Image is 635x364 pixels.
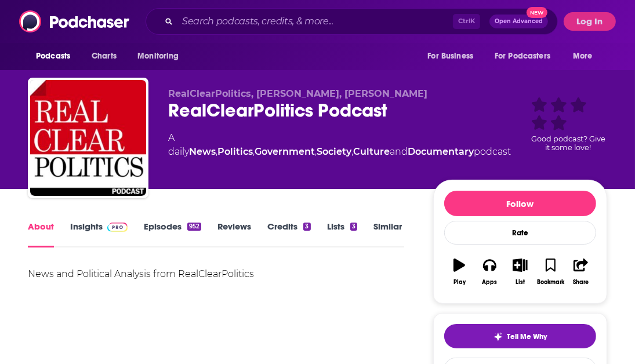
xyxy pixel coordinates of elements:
[267,221,310,247] a: Credits3
[28,266,404,282] div: News and Political Analysis from RealClearPolitics
[408,146,474,157] a: Documentary
[168,88,427,99] span: RealClearPolitics, [PERSON_NAME], [PERSON_NAME]
[573,279,589,286] div: Share
[70,221,128,247] a: InsightsPodchaser Pro
[350,223,357,231] div: 3
[495,48,550,64] span: For Podcasters
[253,146,255,157] span: ,
[444,221,596,245] div: Rate
[84,45,124,67] a: Charts
[30,80,146,196] img: RealClearPolitics Podcast
[217,221,251,247] a: Reviews
[129,45,194,67] button: open menu
[317,146,351,157] a: Society
[453,279,466,286] div: Play
[537,279,564,286] div: Bookmark
[315,146,317,157] span: ,
[177,12,453,31] input: Search podcasts, credits, & more...
[353,146,390,157] a: Culture
[474,251,505,293] button: Apps
[482,279,498,286] div: Apps
[494,332,503,341] img: tell me why sparkle
[527,7,547,18] span: New
[168,131,511,159] div: A daily podcast
[531,134,605,152] span: Good podcast? Give it some love!
[189,146,216,157] a: News
[92,48,117,64] span: Charts
[444,324,596,348] button: tell me why sparkleTell Me Why
[487,45,567,67] button: open menu
[28,45,85,67] button: open menu
[566,251,596,293] button: Share
[36,48,70,64] span: Podcasts
[505,251,535,293] button: List
[144,221,201,247] a: Episodes952
[390,146,408,157] span: and
[565,45,607,67] button: open menu
[373,221,402,247] a: Similar
[453,14,480,29] span: Ctrl K
[303,223,310,231] div: 3
[444,251,474,293] button: Play
[419,45,488,67] button: open menu
[495,19,543,24] span: Open Advanced
[107,223,128,232] img: Podchaser Pro
[489,14,548,28] button: Open AdvancedNew
[444,191,596,216] button: Follow
[529,88,607,160] div: Good podcast? Give it some love!
[564,12,616,31] button: Log In
[216,146,217,157] span: ,
[327,221,357,247] a: Lists3
[137,48,179,64] span: Monitoring
[255,146,315,157] a: Government
[146,8,558,35] div: Search podcasts, credits, & more...
[187,223,201,231] div: 952
[507,332,547,341] span: Tell Me Why
[427,48,473,64] span: For Business
[573,48,593,64] span: More
[19,10,130,32] img: Podchaser - Follow, Share and Rate Podcasts
[351,146,353,157] span: ,
[28,221,54,247] a: About
[217,146,253,157] a: Politics
[535,251,565,293] button: Bookmark
[516,279,525,286] div: List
